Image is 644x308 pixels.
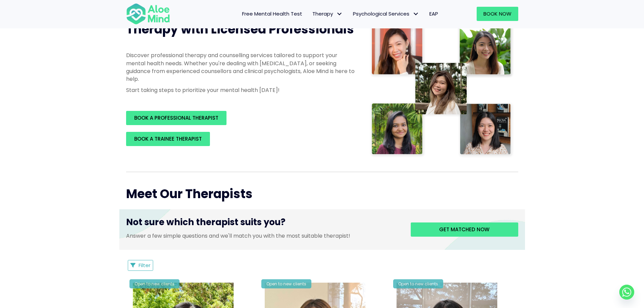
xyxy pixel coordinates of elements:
div: Open to new clients [129,279,180,288]
a: Book Now [477,7,518,21]
span: Therapy with Licensed Professionals [126,21,354,38]
span: Psychological Services [353,10,419,17]
a: Whatsapp [619,285,634,300]
span: Psychological Services: submenu [411,9,421,19]
a: BOOK A PROFESSIONAL THERAPIST [126,111,226,125]
span: Book Now [483,10,511,17]
span: BOOK A TRAINEE THERAPIST [134,135,202,142]
p: Answer a few simple questions and we'll match you with the most suitable therapist! [126,232,401,240]
span: Free Mental Health Test [242,10,302,17]
div: Open to new clients [261,279,311,288]
p: Start taking steps to prioritize your mental health [DATE]! [126,86,356,94]
a: EAP [424,7,443,21]
span: Filter [139,262,150,269]
span: Therapy [312,10,343,17]
span: Therapy: submenu [335,9,344,19]
button: Filter Listings [128,260,153,271]
img: Therapist collage [369,21,514,158]
a: Free Mental Health Test [237,7,307,21]
a: TherapyTherapy: submenu [307,7,348,21]
p: Discover professional therapy and counselling services tailored to support your mental health nee... [126,51,356,83]
div: Open to new clients [393,279,443,288]
a: Psychological ServicesPsychological Services: submenu [348,7,424,21]
img: Aloe mind Logo [126,3,170,25]
span: BOOK A PROFESSIONAL THERAPIST [134,114,218,121]
span: Meet Our Therapists [126,185,253,203]
span: EAP [429,10,438,17]
a: Get matched now [411,222,518,237]
a: BOOK A TRAINEE THERAPIST [126,132,210,146]
nav: Menu [179,7,443,21]
span: Get matched now [439,226,490,233]
h3: Not sure which therapist suits you? [126,216,401,232]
